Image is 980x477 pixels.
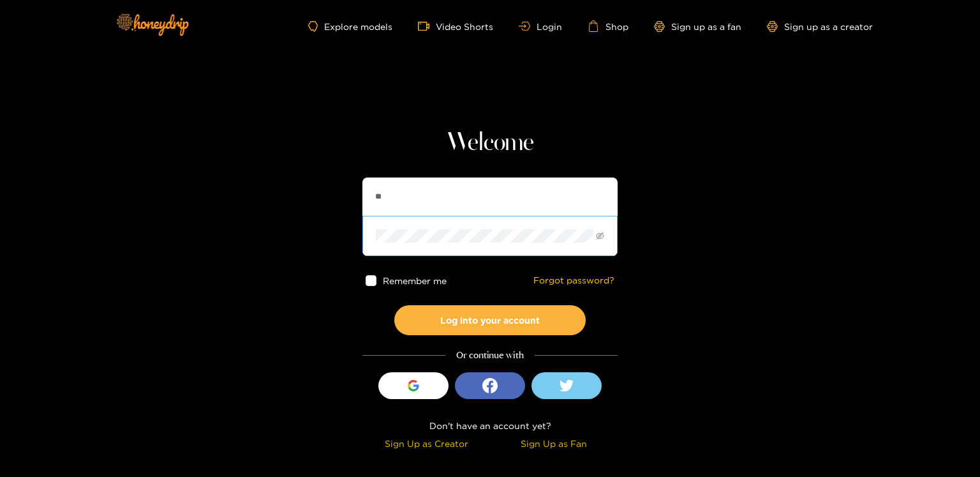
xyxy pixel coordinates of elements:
a: Video Shorts [418,20,493,32]
a: Sign up as a creator [767,21,873,32]
h1: Welcome [362,128,618,158]
div: Sign Up as Fan [493,436,614,451]
div: Sign Up as Creator [366,436,487,451]
a: Login [519,22,562,31]
div: Don't have an account yet? [362,418,618,433]
span: video-camera [418,20,436,32]
a: Sign up as a fan [654,21,741,32]
button: Log into your account [394,305,586,335]
a: Explore models [308,21,392,32]
a: Forgot password? [533,275,614,286]
a: Shop [588,20,628,32]
div: Or continue with [362,348,618,363]
span: Remember me [383,276,447,285]
span: eye-invisible [596,232,604,240]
